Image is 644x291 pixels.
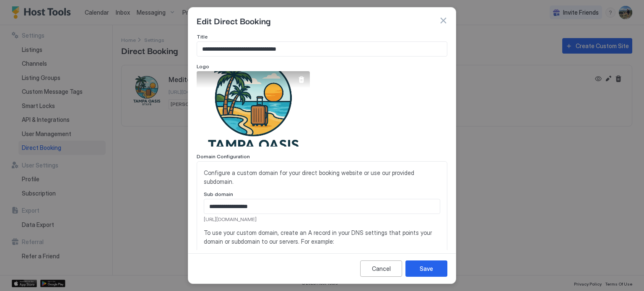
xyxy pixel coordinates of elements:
span: Sub domain [204,191,233,197]
span: Domain Configuration [197,153,250,160]
span: To use your custom domain, create an A record in your DNS settings that points your domain or sub... [204,228,440,246]
span: Configure a custom domain for your direct booking website or use our provided subdomain. [204,168,440,186]
span: [URL][DOMAIN_NAME] [204,216,440,223]
span: Edit Direct Booking [197,14,270,27]
button: Save [405,260,447,277]
div: Save [420,264,433,273]
div: View image [197,71,310,147]
iframe: Intercom live chat [8,263,29,283]
span: Title [197,33,208,40]
input: Input Field [197,42,447,56]
input: Input Field [204,199,440,214]
button: Cancel [360,260,402,277]
div: Cancel [372,264,391,273]
span: Logo [197,63,209,70]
